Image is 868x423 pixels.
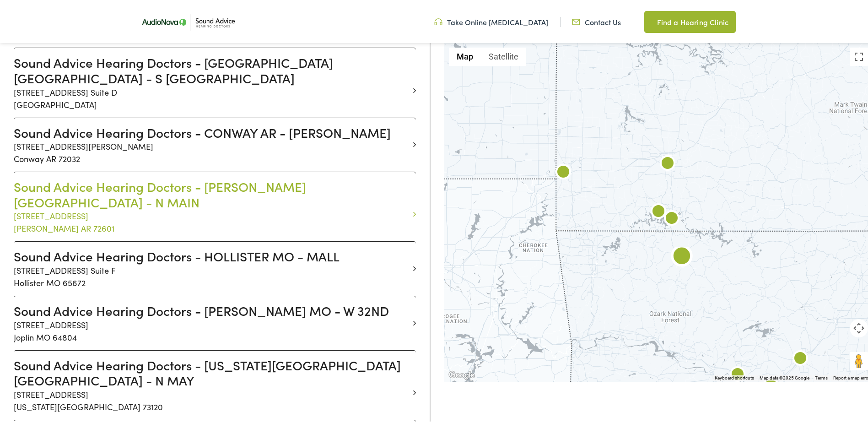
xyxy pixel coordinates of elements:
a: Contact Us [572,15,621,25]
a: Sound Advice Hearing Doctors - [PERSON_NAME] MO - W 32ND [STREET_ADDRESS]Joplin MO 64804 [14,301,409,342]
p: [STREET_ADDRESS] [US_STATE][GEOGRAPHIC_DATA] 73120 [14,386,409,411]
a: Sound Advice Hearing Doctors - [GEOGRAPHIC_DATA] [GEOGRAPHIC_DATA] - S [GEOGRAPHIC_DATA] [STREET_... [14,53,409,108]
p: [STREET_ADDRESS] Joplin MO 64804 [14,317,409,342]
h3: Sound Advice Hearing Doctors - [PERSON_NAME] MO - W 32ND [14,301,409,317]
h3: Sound Advice Hearing Doctors - [US_STATE][GEOGRAPHIC_DATA] [GEOGRAPHIC_DATA] - N MAY [14,356,409,386]
a: Sound Advice Hearing Doctors - CONWAY AR - [PERSON_NAME] [STREET_ADDRESS][PERSON_NAME]Conway AR 7... [14,123,409,163]
h3: Sound Advice Hearing Doctors - CONWAY AR - [PERSON_NAME] [14,123,409,139]
p: [STREET_ADDRESS] Suite D [GEOGRAPHIC_DATA] [14,84,409,109]
a: Sound Advice Hearing Doctors - HOLLISTER MO - MALL [STREET_ADDRESS] Suite FHollister MO 65672 [14,247,409,287]
p: [STREET_ADDRESS] Suite F Hollister MO 65672 [14,262,409,287]
a: Take Online [MEDICAL_DATA] [434,15,548,25]
p: [STREET_ADDRESS][PERSON_NAME] Conway AR 72032 [14,138,409,163]
a: Sound Advice Hearing Doctors - [US_STATE][GEOGRAPHIC_DATA] [GEOGRAPHIC_DATA] - N MAY [STREET_ADDR... [14,356,409,411]
h3: Sound Advice Hearing Doctors - [GEOGRAPHIC_DATA] [GEOGRAPHIC_DATA] - S [GEOGRAPHIC_DATA] [14,53,409,84]
a: Find a Hearing Clinic [644,9,736,31]
img: Icon representing mail communication in a unique green color, indicative of contact or communicat... [572,15,580,25]
a: Sound Advice Hearing Doctors - [PERSON_NAME] [GEOGRAPHIC_DATA] - N MAIN [STREET_ADDRESS][PERSON_N... [14,177,409,233]
h3: Sound Advice Hearing Doctors - [PERSON_NAME] [GEOGRAPHIC_DATA] - N MAIN [14,177,409,208]
img: Map pin icon in a unique green color, indicating location-related features or services. [644,15,652,26]
img: Headphone icon in a unique green color, suggesting audio-related services or features. [434,15,442,25]
h3: Sound Advice Hearing Doctors - HOLLISTER MO - MALL [14,247,409,262]
p: [STREET_ADDRESS] [PERSON_NAME] AR 72601 [14,208,409,233]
